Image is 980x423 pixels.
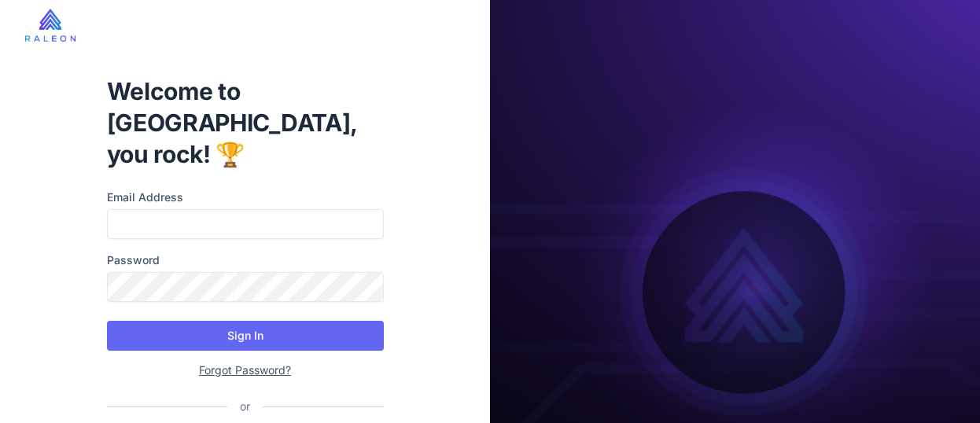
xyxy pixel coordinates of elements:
[25,9,76,42] img: raleon-logo-whitebg.9aac0268.jpg
[107,75,384,170] h1: Welcome to [GEOGRAPHIC_DATA], you rock! 🏆
[227,398,263,415] div: or
[199,363,291,377] a: Forgot Password?
[107,189,384,206] label: Email Address
[107,252,384,269] label: Password
[107,321,384,351] button: Sign In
